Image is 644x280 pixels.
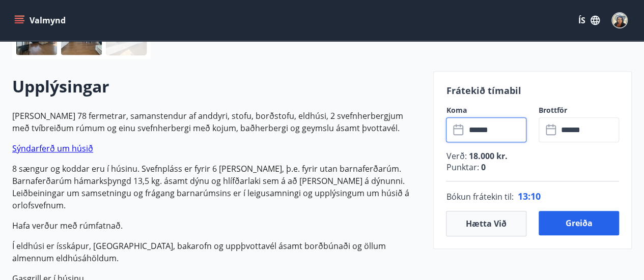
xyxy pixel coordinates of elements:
span: Bókun frátekin til : [446,191,513,203]
span: 13 : [517,190,530,202]
span: 0 [479,162,485,173]
img: y8378ccwZk0nOuhxyObClIfcmptBXsXuveCrAxPv.jpg [612,13,627,27]
button: menu [12,11,70,29]
a: Sýndarferð um húsið [12,143,93,154]
p: Verð : [446,150,619,162]
button: Hætta við [446,211,526,236]
p: Hafa verður með rúmfatnað. [12,220,421,232]
label: Koma [446,105,526,115]
p: [PERSON_NAME] 78 fermetrar, samanstendur af anddyri, stofu, borðstofu, eldhúsi, 2 svefnherbergjum... [12,110,421,134]
h2: Upplýsingar [12,75,421,98]
p: Punktar : [446,162,619,173]
button: Greiða [539,211,619,235]
button: ÍS [573,11,605,29]
span: 18.000 kr. [466,150,507,162]
p: Í eldhúsi er ísskápur, [GEOGRAPHIC_DATA], bakarofn og uppþvottavél ásamt borðbúnaði og öllum alme... [12,240,421,264]
p: 8 sængur og koddar eru í húsinu. Svefnpláss er fyrir 6 [PERSON_NAME], þ.e. fyrir utan barnaferðar... [12,163,421,211]
span: 10 [530,190,540,202]
p: Frátekið tímabil [446,84,619,97]
label: Brottför [539,105,619,115]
